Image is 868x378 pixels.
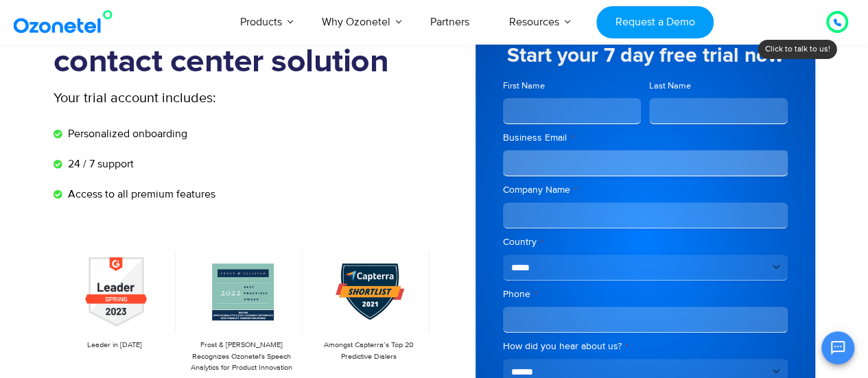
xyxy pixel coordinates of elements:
[64,126,187,142] span: Personalized onboarding
[649,80,788,93] label: Last Name
[314,340,423,362] p: Amongst Capterra’s Top 20 Predictive Dialers
[187,340,296,374] p: Frost & [PERSON_NAME] Recognizes Ozonetel's Speech Analytics for Product Innovation
[503,235,788,249] label: Country
[596,6,714,38] a: Request a Demo
[821,331,854,364] button: Open chat
[64,156,134,172] span: 24 / 7 support
[503,183,788,197] label: Company Name
[54,88,331,108] p: Your trial account includes:
[503,340,788,353] label: How did you hear about us?
[503,80,642,93] label: First Name
[503,45,788,66] h5: Start your 7 day free trial now
[60,340,169,351] p: Leader in [DATE]
[503,131,788,145] label: Business Email
[503,287,788,301] label: Phone
[64,186,215,202] span: Access to all premium features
